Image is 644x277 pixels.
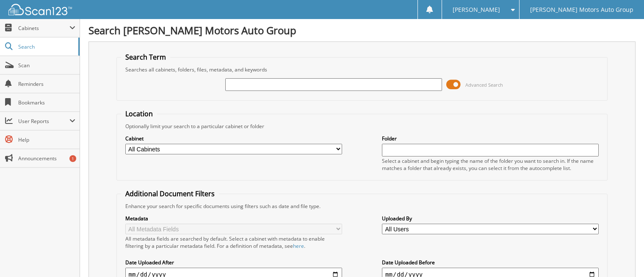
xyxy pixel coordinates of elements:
span: [PERSON_NAME] Motors Auto Group [530,7,633,12]
span: Bookmarks [18,99,75,106]
label: Cabinet [125,135,342,142]
span: Search [18,43,74,50]
div: Optionally limit your search to a particular cabinet or folder [121,123,603,130]
a: here [293,242,304,250]
div: All metadata fields are searched by default. Select a cabinet with metadata to enable filtering b... [125,235,342,250]
label: Date Uploaded After [125,259,342,266]
span: Reminders [18,80,75,88]
div: Searches all cabinets, folders, files, metadata, and keywords [121,66,603,73]
label: Uploaded By [382,215,599,222]
legend: Additional Document Filters [121,189,219,198]
span: Help [18,136,75,143]
legend: Search Term [121,52,170,62]
div: 1 [69,155,76,162]
div: Enhance your search for specific documents using filters such as date and file type. [121,203,603,210]
img: scan123-logo-white.svg [8,4,72,15]
div: Select a cabinet and begin typing the name of the folder you want to search in. If the name match... [382,157,599,172]
label: Metadata [125,215,342,222]
label: Date Uploaded Before [382,259,599,266]
legend: Location [121,109,157,118]
span: Advanced Search [465,82,503,88]
label: Folder [382,135,599,142]
span: User Reports [18,118,69,125]
span: Cabinets [18,25,69,32]
span: [PERSON_NAME] [453,7,500,12]
span: Announcements [18,155,75,162]
h1: Search [PERSON_NAME] Motors Auto Group [88,23,636,37]
span: Scan [18,62,75,69]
